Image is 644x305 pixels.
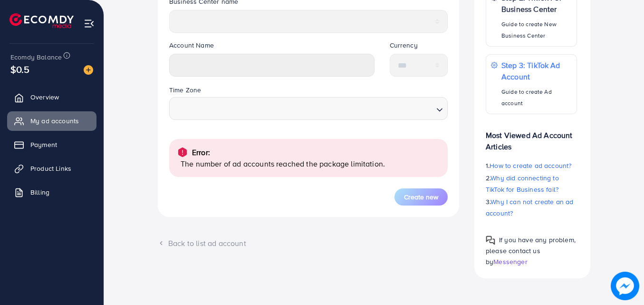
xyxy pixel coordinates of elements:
a: Billing [7,183,96,202]
img: image [84,65,93,75]
span: Messenger [493,257,527,266]
legend: Account Name [169,40,375,54]
p: Guide to create New Business Center [501,19,572,41]
input: Search for option [173,99,433,117]
a: My ad accounts [7,111,96,130]
span: Why did connecting to TikTok for Business fail? [486,173,559,194]
p: The number of ad accounts reached the package limitation. [181,158,440,169]
img: menu [84,18,95,29]
span: Product Links [30,164,71,173]
button: Create new [394,188,448,206]
span: Create new [404,192,438,202]
legend: Currency [390,40,448,54]
span: Overview [30,92,59,102]
img: Popup guide [486,236,495,245]
span: How to create ad account? [490,161,571,170]
span: Billing [30,187,49,197]
p: Error: [192,147,210,158]
p: Most Viewed Ad Account Articles [486,122,577,152]
img: image [611,272,639,300]
span: My ad accounts [30,116,79,126]
img: logo [10,13,74,28]
a: Payment [7,135,96,154]
span: Payment [30,140,57,149]
span: Why I can not create an ad account? [486,197,574,218]
div: Back to list ad account [158,238,459,249]
a: Overview [7,88,96,107]
p: Step 3: TikTok Ad Account [501,59,572,82]
span: Ecomdy Balance [10,52,62,62]
p: 2. [486,172,577,195]
span: If you have any problem, please contact us by [486,235,576,266]
span: $0.5 [10,62,30,76]
p: 1. [486,160,577,171]
label: Time Zone [169,85,201,95]
p: 3. [486,196,577,219]
img: alert [177,147,188,158]
a: Product Links [7,159,96,178]
p: Guide to create Ad account [501,86,572,109]
div: Search for option [169,97,448,120]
